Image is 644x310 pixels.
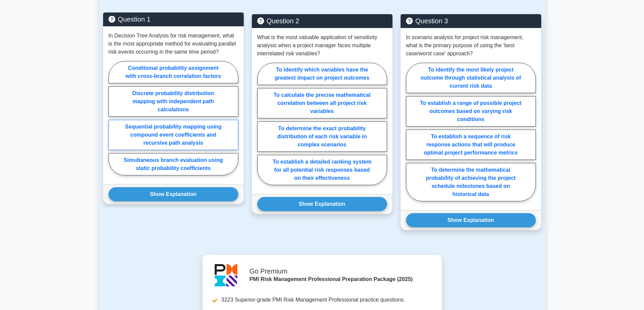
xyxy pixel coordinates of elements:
[109,120,238,150] label: Sequential probability mapping using compound event coefficients and recursive path analysis
[406,130,536,160] label: To establish a sequence of risk response actions that will produce optimal project performance me...
[406,163,536,201] label: To determine the mathematical probability of achieving the project schedule milestones based on h...
[109,15,238,23] h5: Question 1
[109,86,238,117] label: Discrete probability distribution mapping with independent path calculations
[109,32,238,56] p: In Decision Tree Analysis for risk management, what is the most appropriate method for evaluating...
[406,33,536,58] p: In scenario analysis for project risk management, what is the primary purpose of using the 'best ...
[257,88,387,118] label: To calculate the precise mathematical correlation between all project risk variables
[257,33,387,58] p: What is the most valuable application of sensitivity analysis when a project manager faces multip...
[257,17,387,25] h5: Question 2
[109,187,238,201] button: Show Explanation
[109,61,238,83] label: Conditional probability assignment with cross-branch correlation factors
[257,197,387,211] button: Show Explanation
[406,17,536,25] h5: Question 3
[406,213,536,227] button: Show Explanation
[406,96,536,126] label: To establish a range of possible project outcomes based on varying risk conditions
[257,121,387,152] label: To determine the exact probability distribution of each risk variable in complex scenarios
[257,63,387,85] label: To identify which variables have the greatest impact on project outcomes
[257,155,387,185] label: To establish a detailed ranking system for all potential risk responses based on their effectiveness
[109,153,238,175] label: Simultaneous branch evaluation using static probability coefficients
[406,63,536,93] label: To identify the most likely project outcome through statistical analysis of current risk data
